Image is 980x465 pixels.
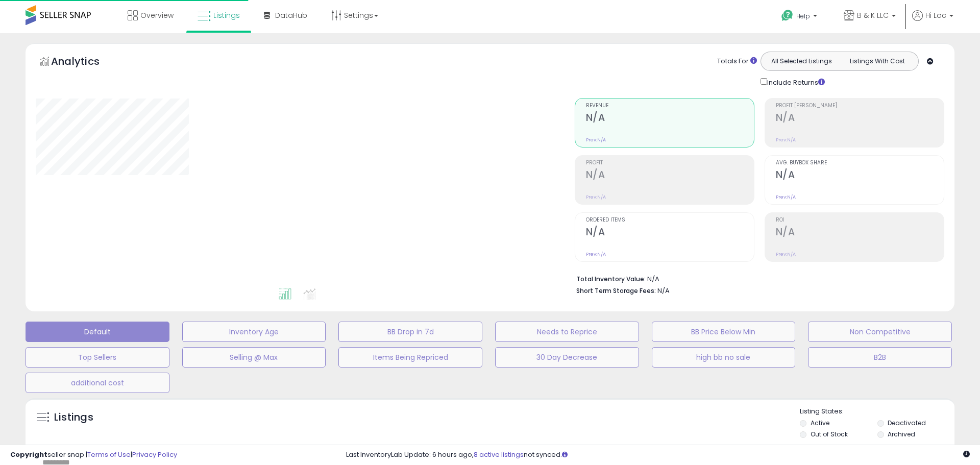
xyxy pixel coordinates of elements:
div: Totals For [717,57,757,66]
span: Overview [140,10,174,20]
div: Include Returns [753,76,837,88]
button: Top Sellers [26,347,169,368]
b: Total Inventory Value: [576,275,646,283]
span: Help [796,12,810,20]
span: ROI [776,217,944,223]
strong: Copyright [10,450,47,459]
button: All Selected Listings [764,55,840,68]
h2: N/A [776,169,944,183]
span: N/A [657,286,670,296]
button: Inventory Age [182,322,326,342]
i: Get Help [781,9,794,22]
span: DataHub [275,10,307,20]
span: Profit [586,160,754,166]
button: BB Drop in 7d [338,322,482,342]
h2: N/A [586,169,754,183]
a: Hi Loc [912,10,953,33]
button: Items Being Repriced [338,347,482,368]
h2: N/A [776,226,944,240]
li: N/A [576,272,937,284]
h5: Analytics [51,54,119,71]
span: Avg. Buybox Share [776,160,944,166]
button: Non Competitive [808,322,952,342]
button: Default [26,322,169,342]
button: Listings With Cost [839,55,915,68]
b: Short Term Storage Fees: [576,286,656,295]
button: B2B [808,347,952,368]
button: BB Price Below Min [652,322,796,342]
h2: N/A [586,112,754,126]
button: 30 Day Decrease [495,347,639,368]
small: Prev: N/A [776,194,796,200]
small: Prev: N/A [586,137,606,143]
h2: N/A [776,112,944,126]
span: Profit [PERSON_NAME] [776,103,944,109]
a: Help [773,2,827,33]
button: Needs to Reprice [495,322,639,342]
div: seller snap | | [10,450,177,460]
h2: N/A [586,226,754,240]
small: Prev: N/A [776,137,796,143]
span: B & K LLC [857,10,889,20]
small: Prev: N/A [586,194,606,200]
button: additional cost [26,373,169,393]
span: Ordered Items [586,217,754,223]
span: Hi Loc [925,10,946,20]
button: Selling @ Max [182,347,326,368]
span: Revenue [586,103,754,109]
small: Prev: N/A [586,251,606,257]
span: Listings [213,10,240,20]
button: high bb no sale [652,347,796,368]
small: Prev: N/A [776,251,796,257]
